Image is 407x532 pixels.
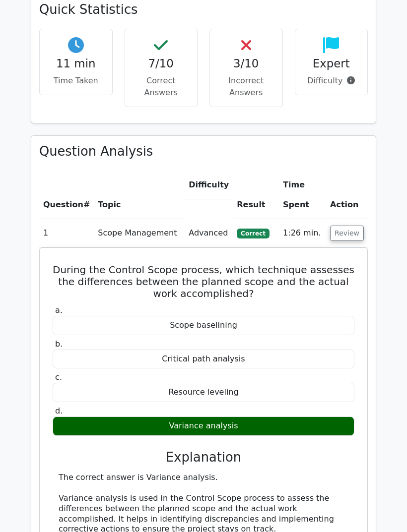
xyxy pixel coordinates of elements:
span: Correct [237,229,269,239]
div: Critical path analysis [53,350,354,369]
th: Result [233,172,279,220]
div: Variance analysis [53,417,354,436]
h4: 11 min [48,58,104,71]
td: Advanced [185,220,233,248]
p: Difficulty [303,75,360,87]
h3: Question Analysis [39,144,368,160]
p: Incorrect Answers [218,75,274,99]
td: 1 [39,220,94,248]
div: Resource leveling [53,383,354,403]
p: Time Taken [48,75,104,87]
h5: During the Control Scope process, which technique assesses the differences between the planned sc... [52,264,355,300]
p: Correct Answers [133,75,190,99]
h4: Expert [303,58,360,71]
th: Action [326,172,368,220]
h4: 7/10 [133,58,190,71]
th: Difficulty [185,172,233,200]
h4: 3/10 [218,58,274,71]
h3: Quick Statistics [39,2,368,18]
span: d. [55,407,63,416]
td: Scope Management [94,220,185,248]
th: Topic [94,172,185,220]
td: 1:26 min. [279,220,326,248]
span: c. [55,373,62,382]
button: Review [330,226,364,241]
span: a. [55,306,63,315]
span: Question [43,200,83,210]
div: Scope baselining [53,316,354,336]
span: b. [55,340,63,349]
th: # [39,172,94,220]
h3: Explanation [59,450,348,466]
th: Time Spent [279,172,326,220]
